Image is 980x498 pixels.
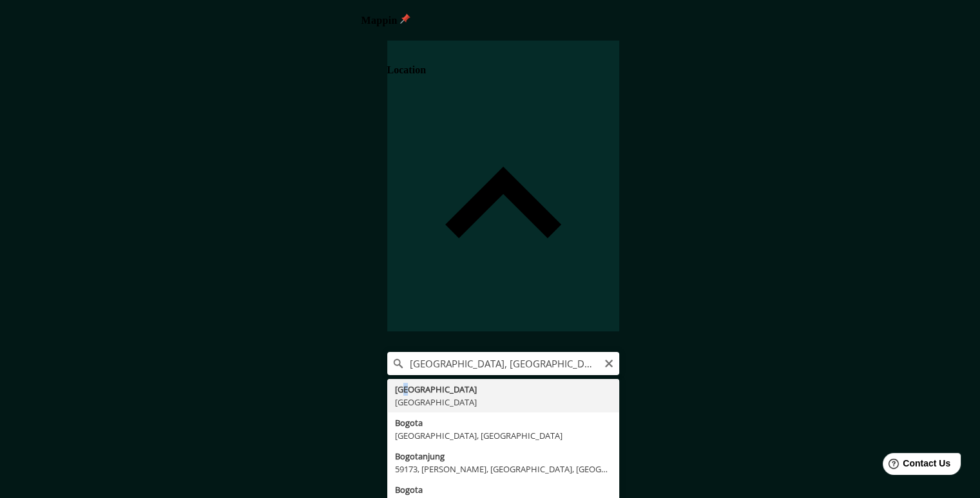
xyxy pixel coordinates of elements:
[387,352,619,375] input: Pick your city or area
[400,14,410,24] img: pin-icon.png
[387,41,619,332] div: Location
[395,416,611,429] div: Bogota
[395,463,611,475] div: 59173, [PERSON_NAME], [GEOGRAPHIC_DATA], [GEOGRAPHIC_DATA]
[865,448,966,484] iframe: Help widget launcher
[361,14,619,26] h4: Mappin
[395,450,611,463] div: Bogotanjung
[395,429,611,442] div: [GEOGRAPHIC_DATA], [GEOGRAPHIC_DATA]
[395,483,611,496] div: Bogota
[387,64,426,76] h4: Location
[395,396,611,409] div: [GEOGRAPHIC_DATA]
[395,383,611,396] div: [GEOGRAPHIC_DATA]
[604,356,614,369] button: Clear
